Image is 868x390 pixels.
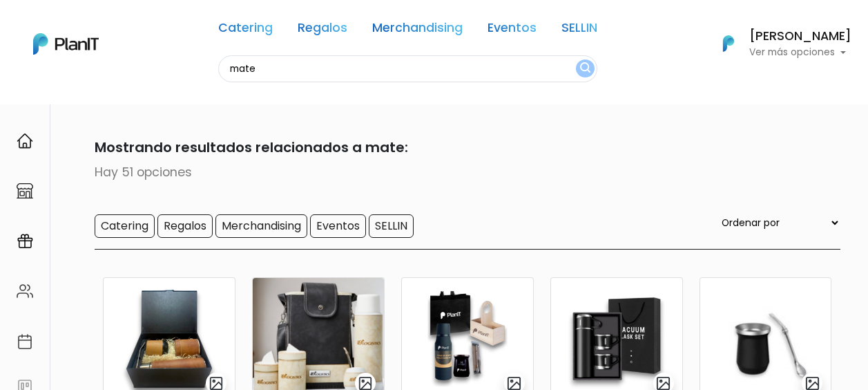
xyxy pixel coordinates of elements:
a: SELLIN [561,22,597,39]
img: home-e721727adea9d79c4d83392d1f703f7f8bce08238fde08b1acbfd93340b81755.svg [17,133,33,149]
h6: [PERSON_NAME] [749,30,851,43]
img: people-662611757002400ad9ed0e3c099ab2801c6687ba6c219adb57efc949bc21e19d.svg [17,283,33,299]
input: Catering [95,214,155,238]
input: SELLIN [369,214,414,238]
a: Eventos [488,22,537,39]
input: Merchandising [215,214,307,238]
input: Regalos [157,214,213,238]
p: Hay 51 opciones [28,163,840,181]
a: Merchandising [372,22,463,39]
img: search_button-432b6d5273f82d61273b3651a40e1bd1b912527efae98b1b7a1b2c0702e16a8d.svg [580,62,590,75]
img: campaigns-02234683943229c281be62815700db0a1741e53638e28bf9629b52c665b00959.svg [17,233,33,250]
img: marketplace-4ceaa7011d94191e9ded77b95e3339b90024bf715f7c57f8cf31f2d8c509eaba.svg [17,183,33,199]
img: calendar-87d922413cdce8b2cf7b7f5f62616a5cf9e4887200fb71536465627b3292af00.svg [17,333,33,350]
input: Eventos [310,214,366,238]
img: PlanIt Logo [33,33,99,55]
img: PlanIt Logo [713,28,744,59]
a: Catering [218,22,273,39]
a: Regalos [298,22,347,39]
button: PlanIt Logo [PERSON_NAME] Ver más opciones [705,26,851,62]
input: Buscá regalos, desayunos, y más [218,55,597,82]
p: Mostrando resultados relacionados a mate: [28,137,840,158]
p: Ver más opciones [749,48,851,57]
